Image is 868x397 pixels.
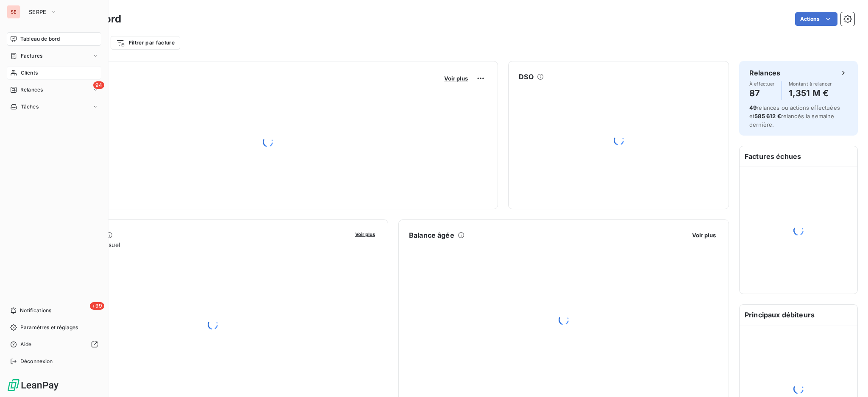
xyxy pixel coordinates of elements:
[20,35,60,43] span: Tableau de bord
[754,113,781,119] span: 585 612 €
[442,75,470,82] button: Voir plus
[20,86,43,94] span: Relances
[789,86,832,100] h4: 1,351 M €
[29,8,47,15] span: SERPE
[20,307,51,314] span: Notifications
[353,230,378,238] button: Voir plus
[749,104,840,128] span: relances ou actions effectuées et relancés la semaine dernière.
[20,358,53,365] span: Déconnexion
[21,69,38,77] span: Clients
[839,368,860,389] iframe: Intercom live chat
[7,378,59,392] img: Logo LeanPay
[444,75,468,82] span: Voir plus
[740,305,857,325] h6: Principaux débiteurs
[789,81,832,86] span: Montant à relancer
[21,103,39,111] span: Tâches
[749,81,775,86] span: À effectuer
[692,232,716,239] span: Voir plus
[409,230,454,240] h6: Balance âgée
[20,324,78,331] span: Paramètres et réglages
[93,81,104,89] span: 94
[690,231,718,239] button: Voir plus
[111,36,180,50] button: Filtrer par facture
[7,338,101,351] a: Aide
[90,302,104,310] span: +99
[21,52,42,60] span: Factures
[749,86,775,100] h4: 87
[48,240,349,249] span: Chiffre d'affaires mensuel
[795,12,837,26] button: Actions
[20,341,32,348] span: Aide
[749,104,757,111] span: 49
[749,68,780,78] h6: Relances
[740,146,857,167] h6: Factures échues
[519,72,533,82] h6: DSO
[7,5,20,19] div: SE
[355,231,375,237] span: Voir plus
